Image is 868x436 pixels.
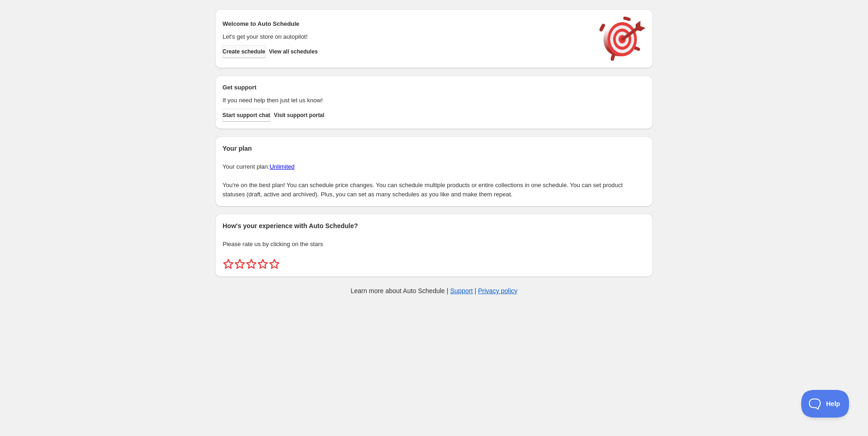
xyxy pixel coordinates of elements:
[223,112,270,119] span: Start support chat
[223,181,645,199] p: You're on the best plan! You can schedule price changes. You can schedule multiple products or en...
[269,45,318,58] button: View all schedules
[223,96,590,105] p: If you need help then just let us know!
[478,287,518,295] a: Privacy policy
[223,48,265,55] span: Create schedule
[269,48,318,55] span: View all schedules
[450,287,473,295] a: Support
[223,240,645,249] p: Please rate us by clicking on the stars
[351,286,517,295] p: Learn more about Auto Schedule | |
[223,83,590,92] h2: Get support
[223,45,265,58] button: Create schedule
[223,144,645,153] h2: Your plan
[801,390,850,418] iframe: Toggle Customer Support
[270,163,294,170] a: Unlimited
[223,109,270,122] a: Start support chat
[223,221,645,230] h2: How's your experience with Auto Schedule?
[274,112,324,119] span: Visit support portal
[223,32,590,41] p: Let's get your store on autopilot!
[223,19,590,29] h2: Welcome to Auto Schedule
[274,109,324,122] a: Visit support portal
[223,162,645,171] p: Your current plan:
